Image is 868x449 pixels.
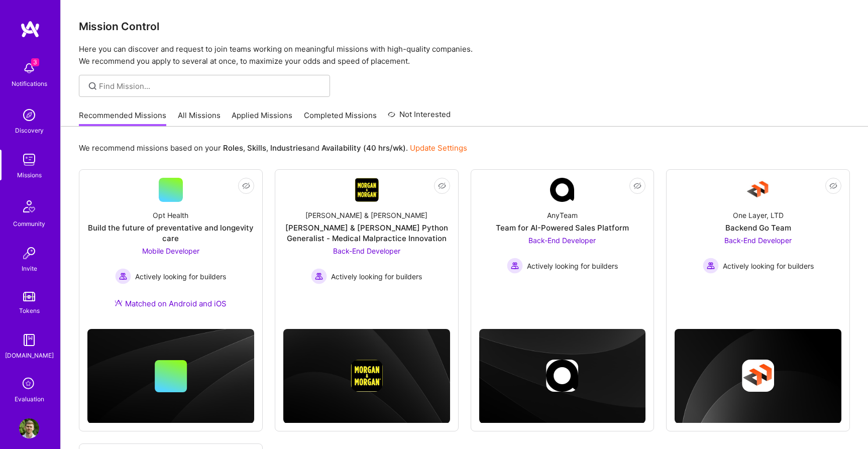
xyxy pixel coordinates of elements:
[15,125,44,136] div: Discovery
[507,258,523,274] img: Actively looking for builders
[283,222,450,244] div: [PERSON_NAME] & [PERSON_NAME] Python Generalist - Medical Malpractice Innovation
[355,178,379,202] img: Company Logo
[388,108,451,127] a: Not Interested
[87,329,254,423] img: cover
[19,105,39,125] img: discovery
[746,178,770,202] img: Company Logo
[675,329,841,423] img: cover
[283,329,450,423] img: cover
[725,222,791,233] div: Backend Go Team
[283,178,450,296] a: Company Logo[PERSON_NAME] & [PERSON_NAME][PERSON_NAME] & [PERSON_NAME] Python Generalist - Medica...
[19,150,39,170] img: teamwork
[17,194,41,218] img: Community
[829,182,837,190] i: icon EyeClosed
[15,394,44,404] div: Evaluation
[304,110,377,127] a: Completed Missions
[242,182,250,190] i: icon EyeClosed
[410,143,467,153] a: Update Settings
[5,350,54,361] div: [DOMAIN_NAME]
[79,143,467,153] p: We recommend missions based on your , , and .
[703,258,719,274] img: Actively looking for builders
[496,222,629,233] div: Team for AI-Powered Sales Platform
[479,178,646,296] a: Company LogoAnyTeamTeam for AI-Powered Sales PlatformBack-End Developer Actively looking for buil...
[19,243,39,263] img: Invite
[23,292,35,301] img: tokens
[742,360,774,392] img: Company logo
[135,271,226,282] span: Actively looking for builders
[79,20,850,33] h3: Mission Control
[247,143,266,153] b: Skills
[527,261,618,271] span: Actively looking for builders
[270,143,306,153] b: Industries
[546,360,578,392] img: Company logo
[79,110,166,127] a: Recommended Missions
[153,210,188,220] div: Opt Health
[12,78,47,89] div: Notifications
[724,236,792,245] span: Back-End Developer
[550,178,574,202] img: Company Logo
[723,261,814,271] span: Actively looking for builders
[19,58,39,78] img: bell
[142,247,199,255] span: Mobile Developer
[17,170,42,180] div: Missions
[733,210,784,220] div: One Layer, LTD
[479,329,646,423] img: cover
[17,418,42,438] a: User Avatar
[87,178,254,321] a: Opt HealthBuild the future of preventative and longevity careMobile Developer Actively looking fo...
[19,330,39,350] img: guide book
[19,305,40,316] div: Tokens
[20,20,40,38] img: logo
[223,143,243,153] b: Roles
[351,360,383,392] img: Company logo
[675,178,841,296] a: Company LogoOne Layer, LTDBackend Go TeamBack-End Developer Actively looking for buildersActively...
[22,263,37,274] div: Invite
[331,271,422,282] span: Actively looking for builders
[178,110,221,127] a: All Missions
[99,81,322,91] input: Find Mission...
[321,143,406,153] b: Availability (40 hrs/wk)
[13,218,45,229] div: Community
[528,236,596,245] span: Back-End Developer
[115,268,131,284] img: Actively looking for builders
[547,210,578,220] div: AnyTeam
[87,80,98,92] i: icon SearchGrey
[79,43,850,67] p: Here you can discover and request to join teams working on meaningful missions with high-quality ...
[311,268,327,284] img: Actively looking for builders
[31,58,39,66] span: 3
[633,182,641,190] i: icon EyeClosed
[87,222,254,244] div: Build the future of preventative and longevity care
[20,375,39,394] i: icon SelectionTeam
[115,299,123,307] img: Ateam Purple Icon
[19,418,39,438] img: User Avatar
[438,182,446,190] i: icon EyeClosed
[115,298,227,309] div: Matched on Android and iOS
[232,110,292,127] a: Applied Missions
[305,210,427,220] div: [PERSON_NAME] & [PERSON_NAME]
[333,247,400,255] span: Back-End Developer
